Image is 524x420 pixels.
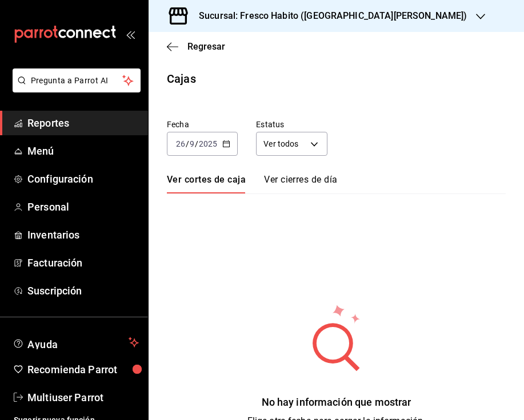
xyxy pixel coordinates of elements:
[27,143,139,159] span: Menú
[167,70,196,87] div: Cajas
[167,120,238,128] label: Fecha
[27,390,139,405] span: Multiuser Parrot
[187,41,225,52] span: Regresar
[27,171,139,187] span: Configuración
[27,255,139,270] span: Facturación
[167,174,246,193] a: Ver cortes de caja
[31,75,123,87] span: Pregunta a Parrot AI
[27,283,139,298] span: Suscripción
[186,139,189,148] span: /
[167,41,225,52] button: Regresar
[195,139,198,148] span: /
[175,139,186,148] input: --
[27,227,139,243] span: Inventarios
[190,9,467,23] h3: Sucursal: Fresco Habito ([GEOGRAPHIC_DATA][PERSON_NAME])
[198,139,218,148] input: ----
[247,394,426,410] div: No hay información que mostrar
[256,120,327,128] label: Estatus
[167,174,337,193] div: navigation tabs
[126,30,135,39] button: open_drawer_menu
[8,83,141,95] a: Pregunta a Parrot AI
[13,68,141,92] button: Pregunta a Parrot AI
[264,174,337,193] a: Ver cierres de día
[27,115,139,131] span: Reportes
[189,139,195,148] input: --
[27,362,139,377] span: Recomienda Parrot
[27,199,139,215] span: Personal
[27,336,124,349] span: Ayuda
[256,132,327,156] div: Ver todos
